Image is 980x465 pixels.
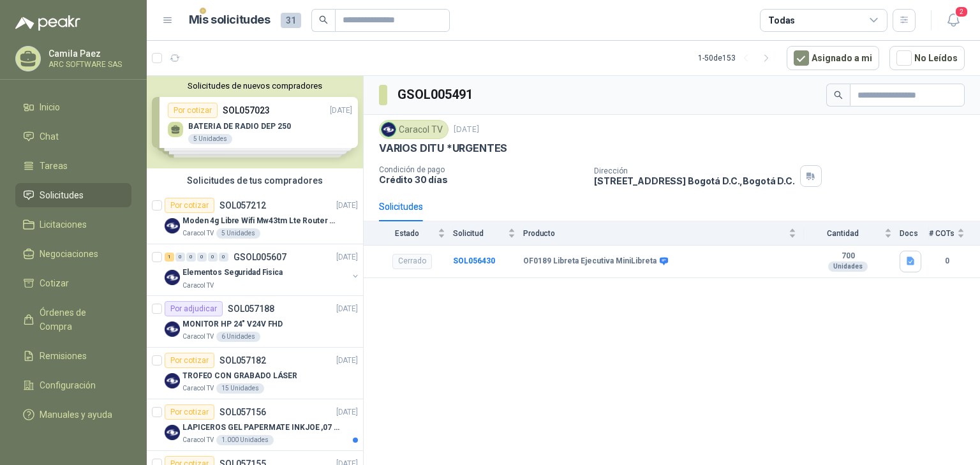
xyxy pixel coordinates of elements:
[40,349,87,363] span: Remisiones
[165,198,214,213] div: Por cotizar
[40,188,84,202] span: Solicitudes
[186,253,196,262] div: 0
[165,321,180,337] img: Company Logo
[523,229,786,238] span: Producto
[15,373,131,397] a: Configuración
[165,404,214,420] div: Por cotizar
[698,48,776,68] div: 1 - 50 de 153
[182,370,297,382] p: TROFEO CON GRABADO LÁSER
[15,242,131,266] a: Negociaciones
[40,378,96,392] span: Configuración
[787,46,879,70] button: Asignado a mi
[594,175,794,186] p: [STREET_ADDRESS] Bogotá D.C. , Bogotá D.C.
[453,256,495,265] a: SOL056430
[165,425,180,440] img: Company Logo
[40,159,68,173] span: Tareas
[216,228,260,239] div: 5 Unidades
[48,49,128,58] p: Camila Paez
[147,76,363,168] div: Solicitudes de nuevos compradoresPor cotizarSOL057023[DATE] BATERIA DE RADIO DEP 2505 UnidadesPor...
[40,408,112,422] span: Manuales y ayuda
[165,249,360,290] a: 1 0 0 0 0 0 GSOL005607[DATE] Company LogoElementos Seguridad FisicaCaracol TV
[15,183,131,207] a: Solicitudes
[392,254,432,269] div: Cerrado
[889,46,965,70] button: No Leídos
[197,253,207,262] div: 0
[234,253,286,262] p: GSOL005607
[40,306,119,334] span: Órdenes de Compra
[15,212,131,237] a: Licitaciones
[165,353,214,368] div: Por cotizar
[208,253,218,262] div: 0
[804,221,900,245] th: Cantidad
[281,13,301,28] span: 31
[182,215,341,227] p: Moden 4g Libre Wifi Mw43tm Lte Router Móvil Internet 5ghz ALCATEL DESBLOQUEADO
[165,253,174,262] div: 1
[336,406,358,418] p: [DATE]
[182,318,283,330] p: MONITOR HP 24" V24V FHD
[523,221,804,245] th: Producto
[15,124,131,149] a: Chat
[828,262,868,272] div: Unidades
[319,15,328,24] span: search
[40,218,87,232] span: Licitaciones
[219,201,266,210] p: SOL057212
[48,61,128,68] p: ARC SOFTWARE SAS
[182,332,214,342] p: Caracol TV
[594,166,794,175] p: Dirección
[152,81,358,91] button: Solicitudes de nuevos compradores
[147,168,363,193] div: Solicitudes de tus compradores
[182,228,214,239] p: Caracol TV
[454,124,479,136] p: [DATE]
[165,218,180,233] img: Company Logo
[165,301,223,316] div: Por adjudicar
[219,356,266,365] p: SOL057182
[929,255,965,267] b: 0
[834,91,843,100] span: search
[219,253,228,262] div: 0
[219,408,266,417] p: SOL057156
[40,247,98,261] span: Negociaciones
[216,332,260,342] div: 6 Unidades
[336,200,358,212] p: [DATE]
[189,11,271,29] h1: Mis solicitudes
[216,383,264,394] div: 15 Unidades
[15,402,131,427] a: Manuales y ayuda
[15,344,131,368] a: Remisiones
[40,276,69,290] span: Cotizar
[336,251,358,263] p: [DATE]
[182,383,214,394] p: Caracol TV
[336,303,358,315] p: [DATE]
[929,229,954,238] span: # COTs
[182,422,341,434] p: LAPICEROS GEL PAPERMATE INKJOE ,07 1 LOGO 1 TINTA
[40,100,60,114] span: Inicio
[182,267,283,279] p: Elementos Seguridad Fisica
[165,373,180,388] img: Company Logo
[397,85,475,105] h3: GSOL005491
[804,229,882,238] span: Cantidad
[453,229,505,238] span: Solicitud
[15,15,80,31] img: Logo peakr
[15,95,131,119] a: Inicio
[182,435,214,445] p: Caracol TV
[768,13,795,27] div: Todas
[147,348,363,399] a: Por cotizarSOL057182[DATE] Company LogoTROFEO CON GRABADO LÁSERCaracol TV15 Unidades
[523,256,657,267] b: OF0189 Libreta Ejecutiva MiniLibreta
[182,280,214,290] p: Caracol TV
[147,193,363,244] a: Por cotizarSOL057212[DATE] Company LogoModen 4g Libre Wifi Mw43tm Lte Router Móvil Internet 5ghz ...
[900,221,929,245] th: Docs
[175,253,185,262] div: 0
[15,271,131,295] a: Cotizar
[942,9,965,32] button: 2
[379,120,449,139] div: Caracol TV
[15,300,131,339] a: Órdenes de Compra
[15,154,131,178] a: Tareas
[147,296,363,348] a: Por adjudicarSOL057188[DATE] Company LogoMONITOR HP 24" V24V FHDCaracol TV6 Unidades
[165,270,180,285] img: Company Logo
[379,165,584,174] p: Condición de pago
[147,399,363,451] a: Por cotizarSOL057156[DATE] Company LogoLAPICEROS GEL PAPERMATE INKJOE ,07 1 LOGO 1 TINTACaracol T...
[379,200,423,214] div: Solicitudes
[336,355,358,367] p: [DATE]
[954,6,969,18] span: 2
[379,229,435,238] span: Estado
